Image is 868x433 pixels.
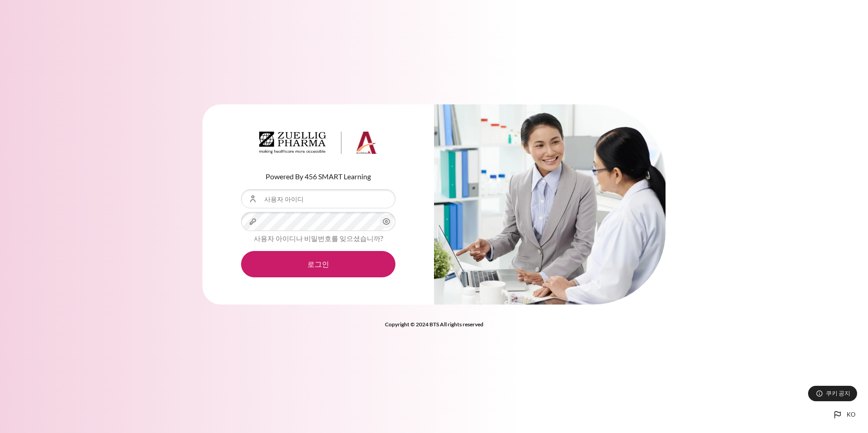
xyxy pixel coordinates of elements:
[254,234,383,242] a: 사용자 아이디나 비밀번호를 잊으셨습니까?
[241,171,395,182] p: Powered By 456 SMART Learning
[259,132,377,154] img: Architeck
[808,386,857,401] button: 쿠키 공지
[826,389,850,398] span: 쿠키 공지
[259,132,377,158] a: Architeck
[241,189,395,208] input: 사용자 아이디
[847,410,855,419] span: ko
[241,251,395,277] button: 로그인
[385,321,483,328] strong: Copyright © 2024 BTS All rights reserved
[829,406,859,424] button: Languages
